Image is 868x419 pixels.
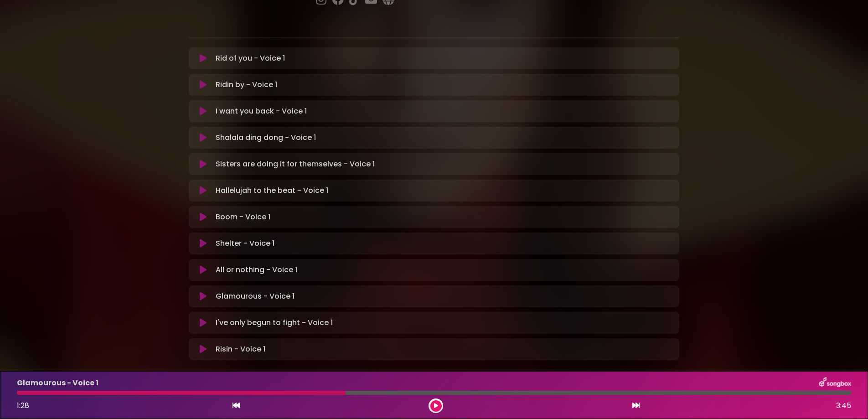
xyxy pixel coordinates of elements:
[216,79,277,90] p: Ridin by - Voice 1
[17,378,98,388] p: Glamourous - Voice 1
[216,53,285,64] p: Rid of you - Voice 1
[216,264,297,275] p: All or nothing - Voice 1
[216,344,265,355] p: Risin - Voice 1
[216,212,270,222] p: Boom - Voice 1
[216,106,307,117] p: I want you back - Voice 1
[216,159,375,170] p: Sisters are doing it for themselves - Voice 1
[216,185,328,196] p: Hallelujah to the beat - Voice 1
[819,377,851,389] img: songbox-logo-white.png
[216,132,316,143] p: Shalala ding dong - Voice 1
[216,317,333,328] p: I've only begun to fight - Voice 1
[216,238,274,249] p: Shelter - Voice 1
[216,291,294,302] p: Glamourous - Voice 1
